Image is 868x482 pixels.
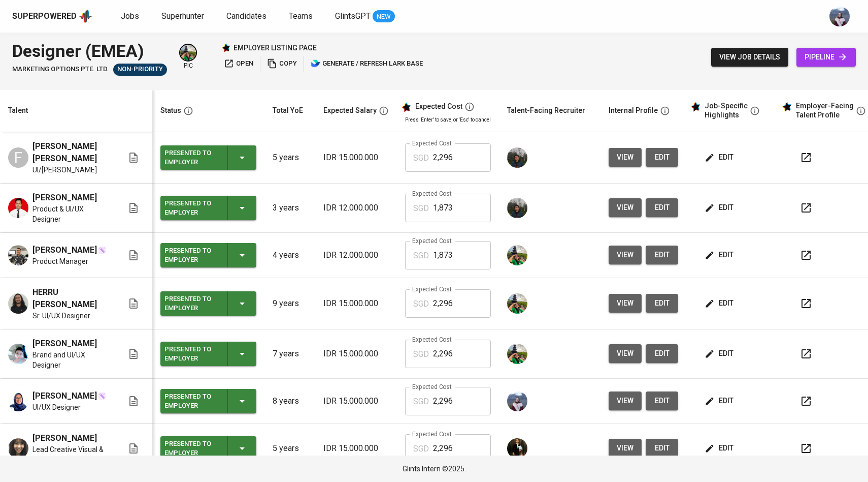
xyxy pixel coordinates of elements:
[160,104,181,117] div: Status
[703,246,738,264] button: edit
[267,58,297,70] span: copy
[113,64,167,76] div: Pending Client’s Feedback
[782,102,792,112] img: glints_star.svg
[311,58,423,70] span: generate / refresh lark base
[12,39,167,64] div: Designer (EMEA)
[160,145,256,170] button: Presented to Employer
[703,344,738,363] button: edit
[179,44,197,70] div: pic
[8,147,28,168] div: F
[160,243,256,267] button: Presented to Employer
[646,439,678,458] button: edit
[160,291,256,316] button: Presented to Employer
[707,151,733,164] span: edit
[796,102,854,119] div: Employer-Facing Talent Profile
[32,311,90,321] span: Sr. UI/UX Designer
[413,443,429,455] p: SGD
[32,140,111,165] span: [PERSON_NAME] [PERSON_NAME]
[164,343,219,365] div: Presented to Employer
[805,51,848,64] span: pipeline
[98,246,106,254] img: magic_wand.svg
[507,245,527,265] img: eva@glints.com
[164,292,219,315] div: Presented to Employer
[646,148,678,167] a: edit
[32,244,97,256] span: [PERSON_NAME]
[221,56,256,72] button: open
[323,249,389,261] p: IDR 12.000.000
[646,294,678,313] a: edit
[413,298,429,310] p: SGD
[323,297,389,310] p: IDR 15.000.000
[703,439,738,458] button: edit
[161,10,206,23] a: Superhunter
[829,6,850,26] img: christine.raharja@glints.com
[323,202,389,214] p: IDR 12.000.000
[8,198,28,218] img: Muhammad Fajar Ramdhani
[617,395,633,407] span: view
[654,395,670,407] span: edit
[273,202,307,214] p: 3 years
[164,390,219,412] div: Presented to Employer
[507,104,585,117] div: Talent-Facing Recruiter
[413,250,429,262] p: SGD
[796,48,856,67] a: pipeline
[32,390,97,402] span: [PERSON_NAME]
[707,249,733,261] span: edit
[373,12,395,22] span: NEW
[164,244,219,266] div: Presented to Employer
[507,344,527,364] img: eva@glints.com
[161,11,204,21] span: Superhunter
[707,297,733,310] span: edit
[180,45,196,61] img: eva@glints.com
[617,151,633,164] span: view
[273,395,307,407] p: 8 years
[160,436,256,461] button: Presented to Employer
[707,347,733,360] span: edit
[32,444,111,465] span: Lead Creative Visual & UI/UX Designer
[32,432,97,444] span: [PERSON_NAME]
[273,297,307,310] p: 9 years
[415,102,462,111] div: Expected Cost
[32,256,88,266] span: Product Manager
[226,10,269,23] a: Candidates
[646,344,678,363] a: edit
[8,245,28,265] img: Reynald Daffa Pahlevi
[323,348,389,360] p: IDR 15.000.000
[609,391,642,410] button: view
[654,347,670,360] span: edit
[646,391,678,410] button: edit
[289,10,315,23] a: Teams
[507,147,527,168] img: glenn@glints.com
[273,249,307,261] p: 4 years
[654,442,670,455] span: edit
[32,204,111,224] span: Product & UI/UX Designer
[160,196,256,220] button: Presented to Employer
[121,10,141,23] a: Jobs
[164,197,219,219] div: Presented to Employer
[707,442,733,455] span: edit
[273,348,307,360] p: 7 years
[8,293,28,314] img: HERRU ADI VIAN
[160,389,256,413] button: Presented to Employer
[160,342,256,366] button: Presented to Employer
[705,102,748,119] div: Job-Specific Highlights
[264,56,299,72] button: copy
[646,246,678,264] a: edit
[8,344,28,364] img: Trisya Krisnarizkiani
[617,347,633,360] span: view
[405,116,491,124] p: Press 'Enter' to save, or 'Esc' to cancel
[224,58,253,70] span: open
[654,297,670,310] span: edit
[609,439,642,458] button: view
[323,395,389,407] p: IDR 15.000.000
[719,51,780,64] span: view job details
[12,9,92,24] a: Superpoweredapp logo
[413,202,429,215] p: SGD
[617,201,633,214] span: view
[654,201,670,214] span: edit
[617,249,633,261] span: view
[401,102,411,112] img: glints_star.svg
[32,350,111,370] span: Brand and UI/UX Designer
